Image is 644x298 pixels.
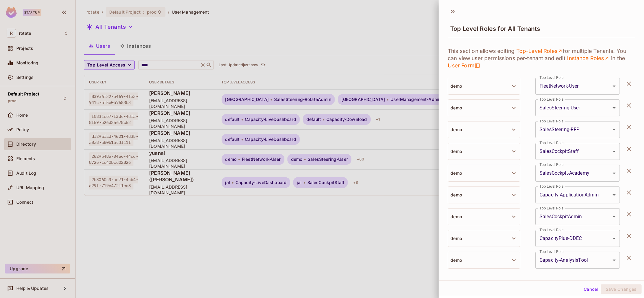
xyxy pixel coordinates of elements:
[540,249,563,254] label: Top Level Role
[448,62,480,69] span: User Form
[540,206,563,211] label: Top Level Role
[535,143,620,160] div: SalesCockpitStaff
[448,208,520,225] button: demo
[448,121,520,138] button: demo
[535,99,620,116] div: SalesSteering-User
[567,55,610,62] a: Instance Roles
[448,186,520,203] button: demo
[535,230,620,247] div: CapacityPlus-DDEC
[540,162,563,167] label: Top Level Role
[448,230,520,247] button: demo
[540,227,563,232] label: Top Level Role
[535,121,620,138] div: SalesSteering-RFP
[540,75,563,80] label: Top Level Role
[448,99,520,116] button: demo
[516,47,563,55] a: Top-Level Roles
[448,165,520,182] button: demo
[535,186,620,203] div: Capacity-ApplicationAdmin
[535,78,620,95] div: FleetNetwork-User
[448,143,520,160] button: demo
[535,252,620,269] div: Capacity-AnalysisTool
[540,184,563,189] label: Top Level Role
[540,97,563,102] label: Top Level Role
[448,47,635,69] p: This section allows editing for multiple Tenants. You can view user permissions per-tenant and ed...
[448,78,520,95] button: demo
[540,271,563,276] label: Top Level Role
[540,140,563,145] label: Top Level Role
[535,208,620,225] div: SalesCockpitAdmin
[450,25,540,32] span: Top Level Roles for All Tenants
[535,165,620,182] div: SalesCockpit-Academy
[581,284,601,294] button: Cancel
[540,118,563,124] label: Top Level Role
[448,252,520,269] button: demo
[601,284,642,294] button: Save Changes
